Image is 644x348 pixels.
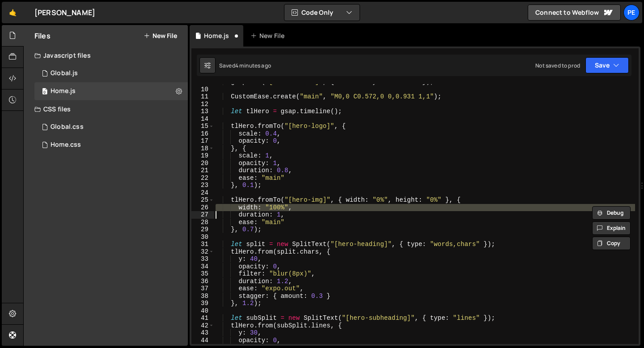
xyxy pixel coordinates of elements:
[51,87,76,95] div: Home.js
[191,278,214,285] div: 36
[191,226,214,233] div: 29
[623,4,640,21] a: Pe
[34,31,51,41] h2: Files
[191,108,214,115] div: 13
[34,7,95,18] div: [PERSON_NAME]
[191,233,214,241] div: 30
[284,4,360,21] button: Code Only
[34,64,188,82] div: 17084/47048.js
[191,137,214,145] div: 17
[51,123,84,131] div: Global.css
[250,31,288,40] div: New File
[592,221,631,235] button: Explain
[191,160,214,167] div: 20
[535,62,580,69] div: Not saved to prod
[191,86,214,93] div: 10
[191,248,214,256] div: 32
[191,123,214,130] div: 15
[191,270,214,278] div: 35
[191,255,214,263] div: 33
[204,31,229,40] div: Home.js
[191,307,214,315] div: 40
[34,118,188,136] div: 17084/47050.css
[191,196,214,204] div: 25
[191,182,214,189] div: 23
[42,89,47,96] span: 0
[24,100,188,118] div: CSS files
[235,62,271,69] div: 4 minutes ago
[592,237,631,250] button: Copy
[191,300,214,307] div: 39
[191,219,214,226] div: 28
[51,69,78,77] div: Global.js
[191,115,214,123] div: 14
[191,189,214,197] div: 24
[144,32,177,39] button: New File
[191,167,214,174] div: 21
[191,101,214,108] div: 12
[34,136,188,154] div: 17084/47049.css
[191,174,214,182] div: 22
[219,62,271,69] div: Saved
[191,145,214,153] div: 18
[191,241,214,248] div: 31
[191,329,214,337] div: 43
[191,322,214,330] div: 42
[191,314,214,322] div: 41
[191,211,214,219] div: 27
[191,263,214,271] div: 34
[2,2,24,23] a: 🤙
[191,285,214,293] div: 37
[24,47,188,64] div: Javascript files
[51,141,81,149] div: Home.css
[191,204,214,212] div: 26
[528,4,621,21] a: Connect to Webflow
[191,152,214,160] div: 19
[191,93,214,101] div: 11
[585,57,629,73] button: Save
[592,206,631,220] button: Debug
[34,82,188,100] div: 17084/47047.js
[191,337,214,344] div: 44
[191,130,214,138] div: 16
[191,293,214,300] div: 38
